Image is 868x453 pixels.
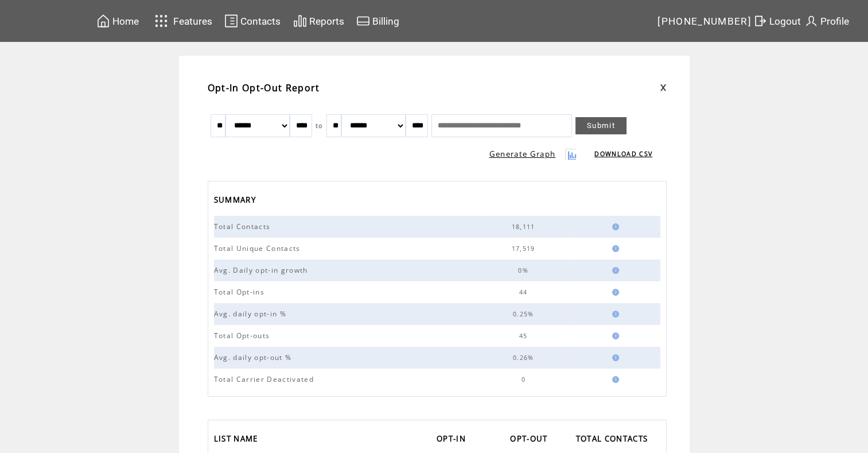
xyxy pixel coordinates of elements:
[240,16,281,27] span: Contacts
[95,12,141,30] a: Home
[519,288,531,296] span: 44
[609,223,619,230] img: help.gif
[173,16,212,27] span: Features
[752,12,803,30] a: Logout
[223,12,282,30] a: Contacts
[575,117,626,134] a: Submit
[510,431,550,450] span: OPT-OUT
[803,12,851,30] a: Profile
[316,122,323,130] span: to
[355,12,401,30] a: Billing
[489,149,556,159] a: Generate Graph
[518,266,531,274] span: 0%
[609,267,619,274] img: help.gif
[769,16,801,27] span: Logout
[609,376,619,383] img: help.gif
[214,265,311,275] span: Avg. Daily opt-in growth
[96,14,110,28] img: home.svg
[804,14,818,28] img: profile.svg
[293,14,307,28] img: chart.svg
[657,16,752,27] span: [PHONE_NUMBER]
[576,431,651,450] span: TOTAL CONTACTS
[512,245,538,253] span: 17,519
[291,12,346,30] a: Reports
[214,192,259,211] span: SUMMARY
[151,11,172,30] img: features.svg
[594,150,652,158] a: DOWNLOAD CSV
[609,289,619,296] img: help.gif
[753,14,767,28] img: exit.svg
[356,14,370,28] img: creidtcard.svg
[576,431,654,450] a: TOTAL CONTACTS
[112,16,139,27] span: Home
[208,82,320,94] span: Opt-In Opt-Out Report
[609,332,619,339] img: help.gif
[512,223,538,231] span: 18,111
[609,354,619,361] img: help.gif
[510,431,553,450] a: OPT-OUT
[437,431,472,450] a: OPT-IN
[214,431,261,450] span: LIST NAME
[820,16,849,27] span: Profile
[214,243,303,253] span: Total Unique Contacts
[214,309,289,319] span: Avg. daily opt-in %
[309,16,344,27] span: Reports
[214,331,273,340] span: Total Opt-outs
[437,431,469,450] span: OPT-IN
[214,222,274,231] span: Total Contacts
[519,332,531,340] span: 45
[214,353,295,362] span: Avg. daily opt-out %
[214,374,317,384] span: Total Carrier Deactivated
[513,354,537,362] span: 0.26%
[513,310,537,318] span: 0.25%
[521,375,528,384] span: 0
[609,311,619,318] img: help.gif
[214,431,264,450] a: LIST NAME
[224,14,238,28] img: contacts.svg
[214,287,267,297] span: Total Opt-ins
[372,16,399,27] span: Billing
[609,245,619,252] img: help.gif
[150,10,215,32] a: Features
